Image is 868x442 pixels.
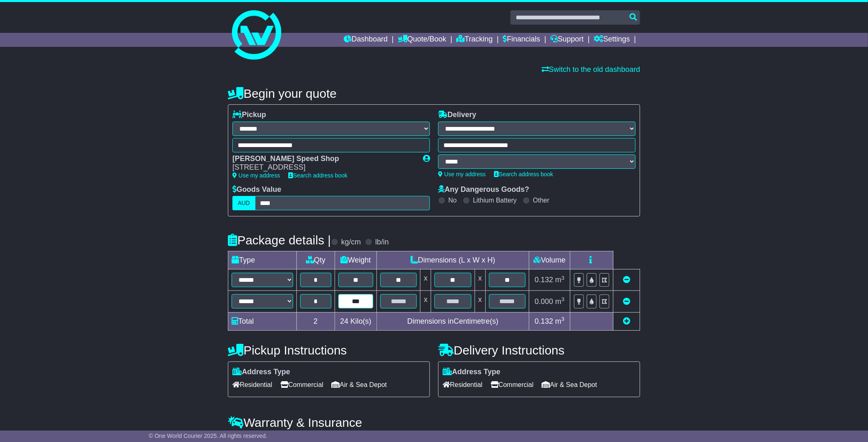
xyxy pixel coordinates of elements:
span: 0.132 [535,317,553,325]
label: Other [533,196,549,204]
div: [PERSON_NAME] Speed Shop [232,154,415,163]
label: kg/cm [341,238,361,247]
a: Dashboard [344,33,388,47]
label: Any Dangerous Goods? [438,185,529,194]
td: 2 [297,312,335,330]
label: AUD [232,196,255,210]
span: Commercial [491,378,533,391]
span: m [555,276,565,284]
td: Dimensions in Centimetre(s) [377,312,529,330]
a: Financials [503,33,540,47]
div: [STREET_ADDRESS] [232,163,415,172]
sup: 3 [561,275,565,281]
td: Dimensions (L x W x H) [377,251,529,269]
span: 0.132 [535,276,553,284]
a: Quote/Book [398,33,446,47]
td: x [475,291,485,312]
a: Switch to the old dashboard [542,65,640,74]
td: Type [228,251,297,269]
td: x [420,291,431,312]
h4: Warranty & Insurance [228,416,640,429]
a: Tracking [457,33,493,47]
label: Goods Value [232,185,281,194]
span: m [555,317,565,325]
span: Air & Sea Depot [332,378,387,391]
label: Pickup [232,110,266,120]
span: Residential [232,378,272,391]
td: Weight [335,251,377,269]
label: Address Type [443,368,501,377]
span: 0.000 [535,297,553,306]
a: Add new item [623,317,630,325]
td: Total [228,312,297,330]
a: Support [551,33,584,47]
h4: Begin your quote [228,87,640,100]
label: Address Type [232,368,290,377]
label: No [448,196,457,204]
a: Remove this item [623,297,630,306]
h4: Pickup Instructions [228,343,430,357]
a: Search address book [494,171,553,177]
td: x [475,269,485,291]
label: Lithium Battery [473,196,517,204]
sup: 3 [561,296,565,302]
td: Volume [529,251,570,269]
td: Kilo(s) [335,312,377,330]
span: © One World Courier 2025. All rights reserved. [149,433,267,439]
span: Commercial [280,378,323,391]
td: x [420,269,431,291]
a: Remove this item [623,276,630,284]
span: 24 [340,317,348,325]
span: Residential [443,378,482,391]
h4: Package details | [228,233,331,247]
sup: 3 [561,316,565,322]
h4: Delivery Instructions [438,343,640,357]
a: Use my address [232,172,280,179]
label: lb/in [375,238,389,247]
td: Qty [297,251,335,269]
label: Delivery [438,110,476,120]
a: Use my address [438,171,486,177]
a: Search address book [288,172,347,179]
span: m [555,297,565,306]
a: Settings [594,33,630,47]
span: Air & Sea Depot [542,378,597,391]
